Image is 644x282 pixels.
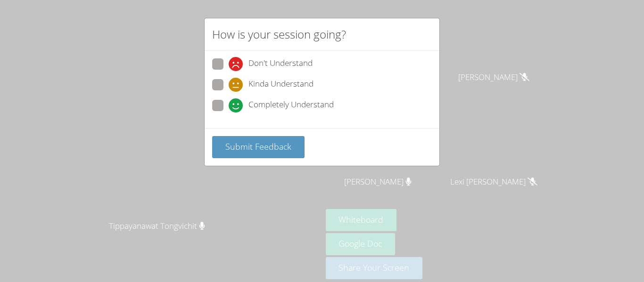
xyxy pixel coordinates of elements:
span: Completely Understand [248,98,334,113]
span: Don't Understand [248,57,313,71]
span: Submit Feedback [225,141,291,152]
span: Kinda Understand [248,78,314,92]
button: Submit Feedback [212,136,305,158]
h2: How is your session going? [212,26,346,43]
